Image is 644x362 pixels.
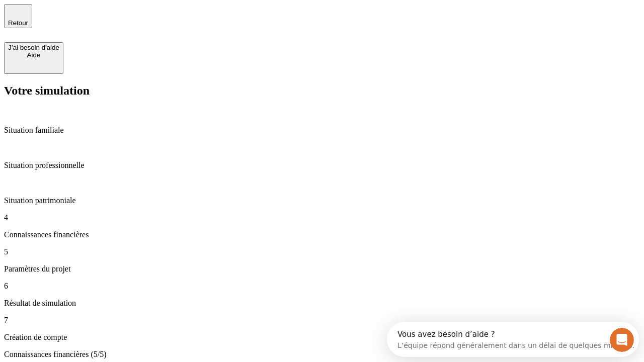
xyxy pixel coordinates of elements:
[11,17,248,27] div: L’équipe répond généralement dans un délai de quelques minutes.
[4,84,640,98] h2: Votre simulation
[11,9,248,17] div: Vous avez besoin d’aide ?
[4,299,640,308] p: Résultat de simulation
[4,213,640,222] p: 4
[4,264,640,274] p: Paramètres du projet
[4,230,640,239] p: Connaissances financières
[4,333,640,342] p: Création de compte
[8,19,28,27] span: Retour
[4,350,640,359] p: Connaissances financières (5/5)
[4,4,32,28] button: Retour
[4,196,640,205] p: Situation patrimoniale
[387,322,639,357] iframe: Intercom live chat discovery launcher
[4,42,63,74] button: J’ai besoin d'aideAide
[610,328,634,352] iframe: Intercom live chat
[8,44,59,51] div: J’ai besoin d'aide
[4,247,640,256] p: 5
[4,316,640,325] p: 7
[4,161,640,170] p: Situation professionnelle
[8,51,59,59] div: Aide
[4,282,640,291] p: 6
[4,126,640,135] p: Situation familiale
[4,4,277,32] div: Ouvrir le Messenger Intercom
